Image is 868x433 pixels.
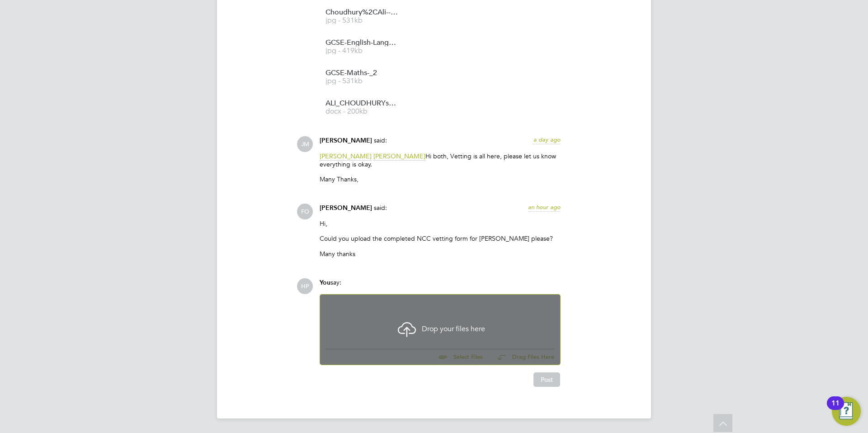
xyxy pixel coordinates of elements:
p: Hi, [320,219,561,228]
a: Choudhury%2CAli---Level-2-E-and-M jpg - 531kb [325,9,398,24]
button: Drag Files Here [490,348,555,367]
span: said: [374,136,387,144]
p: Could you upload the completed NCC vetting form for [PERSON_NAME] please? [320,234,561,243]
div: say: [320,278,561,294]
span: docx - 200kb [325,108,398,115]
span: JM [297,136,313,152]
p: Many Thanks, [320,175,561,183]
span: an hour ago [528,203,561,211]
div: 11 [831,403,840,415]
span: Choudhury%2CAli---Level-2-E-and-M [325,9,398,16]
button: Open Resource Center, 11 new notifications [832,397,861,426]
p: Many thanks [320,250,561,258]
span: jpg - 419kb [325,48,398,54]
a: GCSE-English-Language-_1 jpg - 419kb [325,39,398,54]
a: GCSE-Maths-_2 jpg - 531kb [325,70,398,85]
span: jpg - 531kb [325,17,398,24]
span: [PERSON_NAME] [320,152,372,161]
span: [PERSON_NAME] [320,204,372,212]
span: GCSE-English-Language-_1 [325,39,398,46]
a: ALI_CHOUDHURYs_CV docx - 200kb [325,100,398,115]
span: [PERSON_NAME] [373,152,425,161]
span: GCSE-Maths-_2 [325,70,398,76]
span: ALI_CHOUDHURYs_CV [325,100,398,107]
span: jpg - 531kb [325,78,398,85]
button: Post [533,372,560,387]
span: You [320,279,330,286]
span: FO [297,204,313,219]
span: HP [297,278,313,294]
span: [PERSON_NAME] [320,137,372,144]
span: said: [374,204,387,212]
p: Hi both, Vetting is all here, please let us know everything is okay. [320,152,561,168]
span: a day ago [533,136,561,143]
